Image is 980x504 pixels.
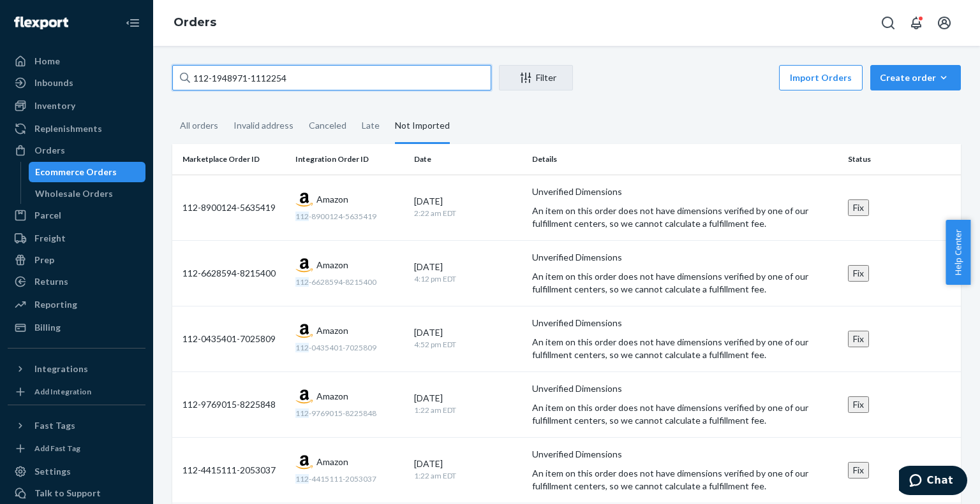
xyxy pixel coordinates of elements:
[34,419,75,432] div: Fast Tags
[8,271,145,292] a: Returns
[309,109,346,142] div: Canceled
[414,273,522,285] div: 4:12 pm EDT
[500,71,572,84] div: Filter
[29,184,146,204] a: Wholesale Orders
[182,464,285,477] div: 112-4415111-2053037
[880,71,951,84] div: Create order
[870,65,961,90] button: Create order
[180,109,218,142] div: All orders
[163,4,226,41] ol: breadcrumbs
[899,466,967,498] iframe: Opens a widget where you can chat to one of our agents
[316,324,348,337] span: Amazon
[316,259,348,271] span: Amazon
[499,65,573,90] button: Filter
[182,398,285,411] div: 112-9769015-8225848
[8,461,145,482] a: Settings
[172,144,290,175] th: Marketplace Order ID
[34,363,88,375] div: Integrations
[234,109,293,142] div: Invalid address
[295,473,403,484] div: -4415111-2053037
[182,333,285,345] div: 112-0435401-7025809
[35,187,113,200] div: Wholesale Orders
[29,162,146,182] a: Ecommerce Orders
[8,51,145,71] a: Home
[34,76,73,89] div: Inbounds
[182,267,285,280] div: 112-6628594-8215400
[295,408,309,418] em: 112
[409,144,527,175] th: Date
[848,331,869,347] button: Fix
[8,250,145,270] a: Prep
[34,465,71,478] div: Settings
[295,474,309,484] em: 112
[532,185,837,198] p: Unverified Dimensions
[295,343,309,352] em: 112
[532,467,837,493] p: An item on this order does not have dimensions verified by one of our fulfillment centers, so we ...
[532,401,837,427] p: An item on this order does not have dimensions verified by one of our fulfillment centers, so we ...
[932,10,957,36] button: Open account menu
[295,277,403,287] div: -6628594-8215400
[295,211,403,222] div: -8900124-5635419
[414,339,522,351] div: 4:52 pm EDT
[8,384,145,400] a: Add Integration
[34,321,61,334] div: Billing
[532,205,837,230] p: An item on this order does not have dimensions verified by one of our fulfillment centers, so we ...
[532,448,837,461] p: Unverified Dimensions
[120,10,145,36] button: Close Navigation
[532,270,837,296] p: An item on this order does not have dimensions verified by one of our fulfillment centers, so we ...
[316,193,348,206] span: Amazon
[8,205,145,226] a: Parcel
[34,275,68,288] div: Returns
[8,140,145,161] a: Orders
[414,470,522,482] div: 1:22 am EDT
[182,201,285,214] div: 112-8900124-5635419
[946,220,970,285] button: Help Center
[414,208,522,220] div: 2:22 am EDT
[295,408,403,419] div: -9769015-8225848
[414,405,522,417] div: 1:22 am EDT
[34,99,75,112] div: Inventory
[8,441,145,456] a: Add Fast Tag
[8,294,145,315] a: Reporting
[362,109,380,142] div: Late
[414,261,522,273] div: [DATE]
[843,144,961,175] th: Status
[532,251,837,264] p: Unverified Dimensions
[532,317,837,329] p: Unverified Dimensions
[414,195,522,208] div: [DATE]
[532,336,837,361] p: An item on this order does not have dimensions verified by one of our fulfillment centers, so we ...
[295,212,309,221] em: 112
[8,483,145,503] button: Talk to Support
[532,382,837,395] p: Unverified Dimensions
[414,326,522,339] div: [DATE]
[295,342,403,353] div: -0435401-7025809
[848,462,869,479] button: Fix
[34,386,91,397] div: Add Integration
[316,456,348,468] span: Amazon
[527,144,842,175] th: Details
[174,15,216,29] a: Orders
[34,487,101,500] div: Talk to Support
[8,119,145,139] a: Replenishments
[172,65,491,90] input: Search orders
[875,10,901,36] button: Open Search Box
[903,10,929,36] button: Open notifications
[34,254,54,266] div: Prep
[8,228,145,248] a: Freight
[316,390,348,403] span: Amazon
[848,265,869,282] button: Fix
[34,232,66,245] div: Freight
[395,109,450,144] div: Not Imported
[34,55,60,68] div: Home
[8,317,145,338] a: Billing
[779,65,863,90] button: Import Orders
[34,122,102,135] div: Replenishments
[290,144,408,175] th: Integration Order ID
[34,298,77,311] div: Reporting
[848,396,869,413] button: Fix
[8,359,145,379] button: Integrations
[34,443,80,454] div: Add Fast Tag
[295,277,309,287] em: 112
